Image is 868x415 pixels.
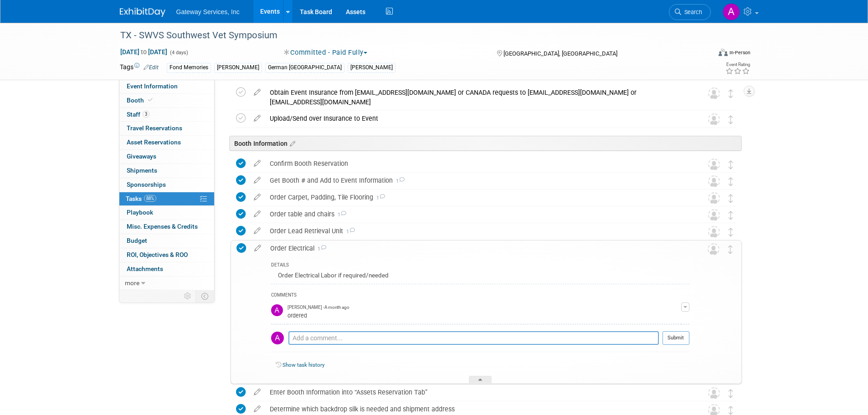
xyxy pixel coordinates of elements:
[249,159,265,168] a: edit
[249,114,265,123] a: edit
[119,94,214,108] a: Booth
[725,62,750,67] div: Event Rating
[708,243,719,255] img: Unassigned
[729,228,733,236] i: Move task
[249,388,265,396] a: edit
[271,332,284,344] img: Alyson Evans
[119,80,214,93] a: Event Information
[729,177,733,186] i: Move task
[119,192,214,206] a: Tasks88%
[143,111,149,118] span: 3
[265,63,344,72] div: German [GEOGRAPHIC_DATA]
[373,195,385,201] span: 1
[708,226,720,238] img: Unassigned
[729,406,733,415] i: Move task
[729,211,733,220] i: Move task
[728,245,733,254] i: Move task
[334,212,346,218] span: 1
[125,279,139,287] span: more
[271,262,689,270] div: DETAILS
[117,27,697,44] div: TX - SWVS Southwest Vet Symposium
[271,270,689,284] div: Order Electrical Labor if required/needed
[723,3,740,20] img: Alyson Evans
[119,122,214,135] a: Travel Reservations
[249,176,265,184] a: edit
[281,48,371,57] button: Committed - Paid Fully
[669,4,711,20] a: Search
[119,248,214,262] a: ROI, Objectives & ROO
[120,48,168,56] span: [DATE] [DATE]
[119,220,214,234] a: Misc. Expenses & Credits
[167,63,211,72] div: Fond Memories
[119,136,214,149] a: Asset Reservations
[127,82,178,90] span: Event Information
[127,251,188,258] span: ROI, Objectives & ROO
[348,63,395,72] div: [PERSON_NAME]
[119,150,214,164] a: Giveaways
[708,387,720,399] img: Unassigned
[214,63,262,72] div: [PERSON_NAME]
[249,193,265,201] a: edit
[708,209,720,221] img: Unassigned
[119,108,214,122] a: Staff3
[148,97,153,102] i: Booth reservation complete
[139,48,148,56] span: to
[729,160,733,169] i: Move task
[119,277,214,290] a: more
[127,97,154,104] span: Booth
[708,175,720,187] img: Unassigned
[719,49,728,56] img: Format-Inperson.png
[127,237,147,244] span: Budget
[265,190,690,205] div: Order Carpet, Padding, Tile Flooring
[169,50,188,56] span: (4 days)
[503,50,617,57] span: [GEOGRAPHIC_DATA], [GEOGRAPHIC_DATA]
[249,210,265,218] a: edit
[271,304,283,316] img: Alyson Evans
[708,113,720,125] img: Unassigned
[126,195,156,202] span: Tasks
[265,206,690,222] div: Order table and chairs
[127,223,198,230] span: Misc. Expenses & Credits
[729,49,750,56] div: In-Person
[288,311,681,319] div: ordered
[180,290,196,302] td: Personalize Event Tab Strip
[144,195,156,202] span: 88%
[120,8,165,17] img: ExhibitDay
[127,209,153,216] span: Playbook
[119,262,214,276] a: Attachments
[127,181,166,188] span: Sponsorships
[314,246,326,252] span: 1
[144,64,159,71] a: Edit
[119,178,214,192] a: Sponsorships
[708,87,720,99] img: Unassigned
[729,89,733,98] i: Move task
[729,389,733,398] i: Move task
[271,291,689,301] div: COMMENTS
[663,331,689,345] button: Submit
[127,138,181,146] span: Asset Reservations
[249,88,265,97] a: edit
[265,173,690,188] div: Get Booth # and Add to Event Information
[708,159,720,170] img: Unassigned
[282,362,324,368] a: Show task history
[127,153,156,160] span: Giveaways
[729,194,733,203] i: Move task
[176,8,240,15] span: Gateway Services, Inc
[127,111,149,118] span: Staff
[266,241,689,256] div: Order Electrical
[681,9,702,15] span: Search
[265,85,690,110] div: Obtain Event Insurance from [EMAIL_ADDRESS][DOMAIN_NAME] or CANADA requests to [EMAIL_ADDRESS][DO...
[343,229,355,235] span: 1
[229,136,742,151] div: Booth Information
[265,384,690,400] div: Enter Booth Information into “Assets Reservation Tab”
[657,47,751,61] div: Event Format
[265,156,690,171] div: Confirm Booth Reservation
[127,265,163,272] span: Attachments
[195,290,214,302] td: Toggle Event Tabs
[265,111,690,126] div: Upload/Send over Insurance to Event
[120,62,159,73] td: Tags
[708,192,720,204] img: Unassigned
[119,164,214,178] a: Shipments
[127,124,182,132] span: Travel Reservations
[288,138,295,148] a: Edit sections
